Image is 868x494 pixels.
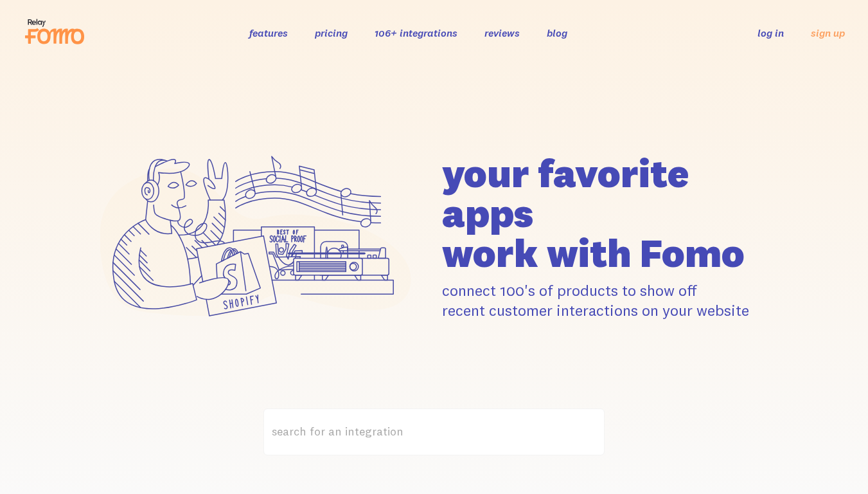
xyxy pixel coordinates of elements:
[811,26,845,40] a: sign up
[263,408,605,455] label: search for an integration
[249,26,288,39] a: features
[442,280,784,320] p: connect 100's of products to show off recent customer interactions on your website
[442,153,784,273] h1: your favorite apps work with Fomo
[547,26,567,39] a: blog
[484,26,520,39] a: reviews
[757,26,784,39] a: log in
[375,26,457,39] a: 106+ integrations
[315,26,348,39] a: pricing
